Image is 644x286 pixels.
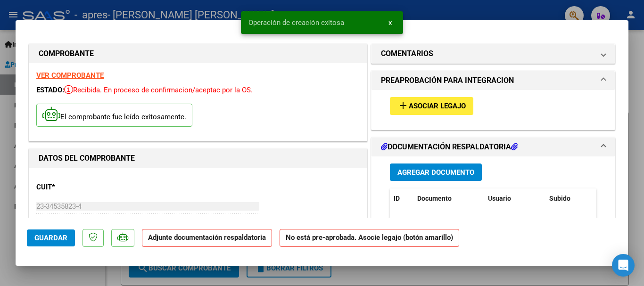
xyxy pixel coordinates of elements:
[372,44,615,63] mat-expansion-panel-header: COMENTARIOS
[148,233,266,242] strong: Adjunte documentación respaldatoria
[417,195,452,202] span: Documento
[36,71,104,80] a: VER COMPROBANTE
[39,49,94,58] strong: COMPROBANTE
[381,141,518,153] h1: DOCUMENTACIÓN RESPALDATORIA
[390,163,482,181] button: Agregar Documento
[593,188,640,209] datatable-header-cell: Acción
[612,254,635,277] div: Open Intercom Messenger
[381,75,514,86] h1: PREAPROBACIÓN PARA INTEGRACION
[381,14,399,31] button: x
[390,97,473,114] button: Asociar Legajo
[545,188,593,209] datatable-header-cell: Subido
[372,71,615,90] mat-expansion-panel-header: PREAPROBACIÓN PARA INTEGRACION
[488,195,511,202] span: Usuario
[36,182,133,193] p: CUIT
[397,168,474,177] span: Agregar Documento
[381,48,433,59] h1: COMENTARIOS
[27,229,75,246] button: Guardar
[36,86,64,94] span: ESTADO:
[39,154,135,163] strong: DATOS DEL COMPROBANTE
[397,100,409,111] mat-icon: add
[280,229,459,247] strong: No está pre-aprobada. Asocie legajo (botón amarillo)
[372,90,615,129] div: PREAPROBACIÓN PARA INTEGRACION
[36,104,192,127] p: El comprobante fue leído exitosamente.
[64,86,253,94] span: Recibida. En proceso de confirmacion/aceptac por la OS.
[390,188,413,209] datatable-header-cell: ID
[388,18,392,27] span: x
[409,102,466,111] span: Asociar Legajo
[34,234,67,242] span: Guardar
[248,18,344,27] span: Operación de creación exitosa
[394,195,400,202] span: ID
[549,195,570,202] span: Subido
[372,138,615,156] mat-expansion-panel-header: DOCUMENTACIÓN RESPALDATORIA
[413,188,484,209] datatable-header-cell: Documento
[484,188,545,209] datatable-header-cell: Usuario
